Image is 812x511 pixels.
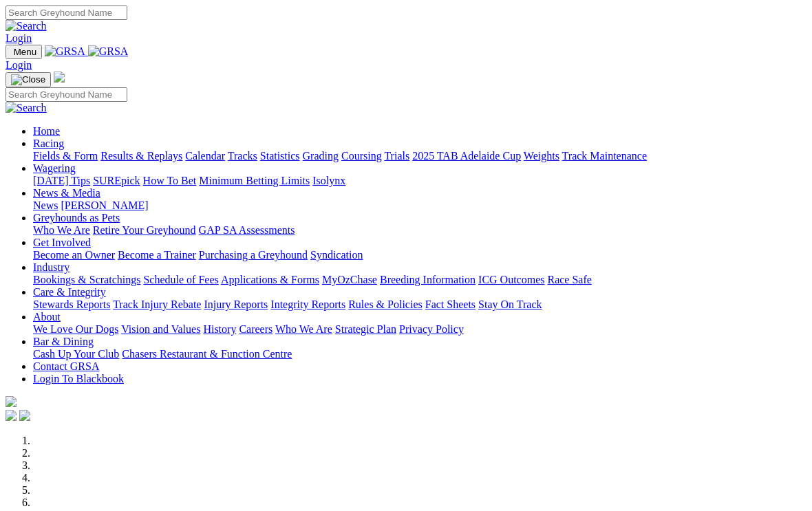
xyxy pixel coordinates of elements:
a: Who We Are [275,323,332,335]
a: Login [6,32,32,44]
a: [DATE] Tips [33,175,90,186]
a: Race Safe [547,274,591,285]
img: Close [11,74,45,85]
a: Rules & Policies [348,298,423,310]
a: Who We Are [33,224,90,236]
div: Care & Integrity [33,298,806,311]
img: GRSA [45,45,85,58]
a: Contact GRSA [33,360,99,372]
a: Statistics [260,150,300,162]
div: Get Involved [33,249,806,261]
a: Syndication [310,249,363,261]
div: Wagering [33,175,806,187]
div: Bar & Dining [33,348,806,360]
a: Weights [524,150,559,162]
img: twitter.svg [19,410,30,421]
a: We Love Our Dogs [33,323,118,335]
a: Careers [239,323,273,335]
img: logo-grsa-white.png [54,72,65,83]
img: Search [6,20,47,32]
a: Become an Owner [33,249,115,261]
a: Stewards Reports [33,298,110,310]
a: Tracks [228,150,257,162]
span: Menu [14,47,36,57]
div: Greyhounds as Pets [33,224,806,237]
img: logo-grsa-white.png [6,396,17,407]
a: [PERSON_NAME] [61,199,148,211]
img: Search [6,102,47,114]
a: Chasers Restaurant & Function Centre [122,348,292,360]
a: Fact Sheets [425,298,476,310]
a: Greyhounds as Pets [33,212,120,224]
a: Minimum Betting Limits [199,175,310,186]
div: Racing [33,150,806,162]
div: News & Media [33,199,806,212]
div: About [33,323,806,336]
div: Industry [33,274,806,286]
a: Coursing [341,150,382,162]
img: facebook.svg [6,410,17,421]
a: Fields & Form [33,150,98,162]
a: GAP SA Assessments [199,224,295,236]
a: Cash Up Your Club [33,348,119,360]
a: Industry [33,261,70,273]
a: Vision and Values [121,323,200,335]
a: Bookings & Scratchings [33,274,140,285]
a: Home [33,125,60,137]
a: Results & Replays [100,150,182,162]
button: Toggle navigation [6,45,42,59]
a: Bar & Dining [33,336,94,347]
a: SUREpick [93,175,140,186]
a: Stay On Track [478,298,542,310]
a: Track Injury Rebate [113,298,201,310]
a: Login To Blackbook [33,373,124,384]
button: Toggle navigation [6,72,51,87]
a: Integrity Reports [270,298,345,310]
a: Isolynx [312,175,345,186]
a: Login [6,59,32,71]
input: Search [6,6,127,20]
a: Get Involved [33,237,91,248]
a: Injury Reports [204,298,268,310]
a: Trials [384,150,409,162]
a: Applications & Forms [221,274,319,285]
a: Care & Integrity [33,286,106,298]
a: Track Maintenance [562,150,647,162]
a: Privacy Policy [399,323,464,335]
a: History [203,323,236,335]
a: Purchasing a Greyhound [199,249,308,261]
a: Strategic Plan [335,323,396,335]
a: News [33,199,58,211]
a: MyOzChase [322,274,377,285]
a: Calendar [185,150,225,162]
a: How To Bet [143,175,197,186]
img: GRSA [88,45,129,58]
a: ICG Outcomes [478,274,544,285]
a: Become a Trainer [118,249,196,261]
a: Schedule of Fees [143,274,218,285]
a: 2025 TAB Adelaide Cup [412,150,521,162]
a: Retire Your Greyhound [93,224,196,236]
input: Search [6,87,127,102]
a: About [33,311,61,323]
a: News & Media [33,187,100,199]
a: Breeding Information [380,274,476,285]
a: Grading [303,150,339,162]
a: Wagering [33,162,76,174]
a: Racing [33,138,64,149]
